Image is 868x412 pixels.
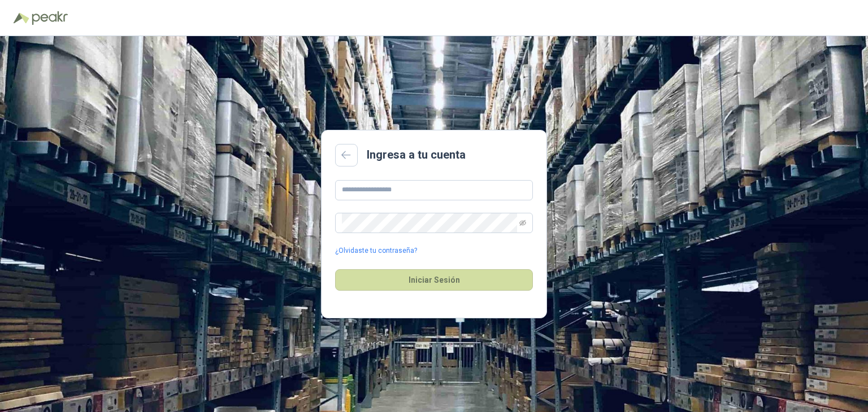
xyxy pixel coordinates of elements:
span: eye-invisible [519,220,526,226]
button: Iniciar Sesión [335,269,533,291]
a: ¿Olvidaste tu contraseña? [335,246,417,256]
img: Logo [14,12,29,24]
h2: Ingresa a tu cuenta [367,146,466,164]
img: Peakr [32,11,68,25]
